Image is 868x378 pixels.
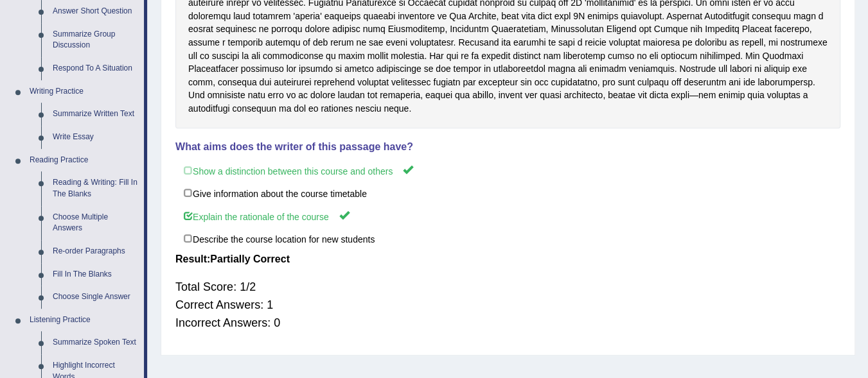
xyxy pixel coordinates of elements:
label: Give information about the course timetable [175,182,840,205]
h4: What aims does the writer of this passage have? [175,141,840,153]
div: Total Score: 1/2 Correct Answers: 1 Incorrect Answers: 0 [175,271,840,338]
a: Re-order Paragraphs [47,240,144,263]
a: Fill In The Blanks [47,263,144,286]
label: Explain the rationale of the course [175,204,840,228]
a: Choose Single Answer [47,286,144,309]
a: Summarize Spoken Text [47,331,144,354]
a: Respond To A Situation [47,57,144,80]
a: Listening Practice [24,309,144,332]
a: Summarize Written Text [47,103,144,126]
label: Show a distinction between this course and others [175,159,840,182]
h4: Result: [175,253,840,265]
a: Write Essay [47,126,144,149]
a: Reading Practice [24,149,144,172]
a: Reading & Writing: Fill In The Blanks [47,171,144,205]
a: Summarize Group Discussion [47,23,144,57]
a: Writing Practice [24,80,144,103]
a: Choose Multiple Answers [47,206,144,240]
label: Describe the course location for new students [175,227,840,250]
